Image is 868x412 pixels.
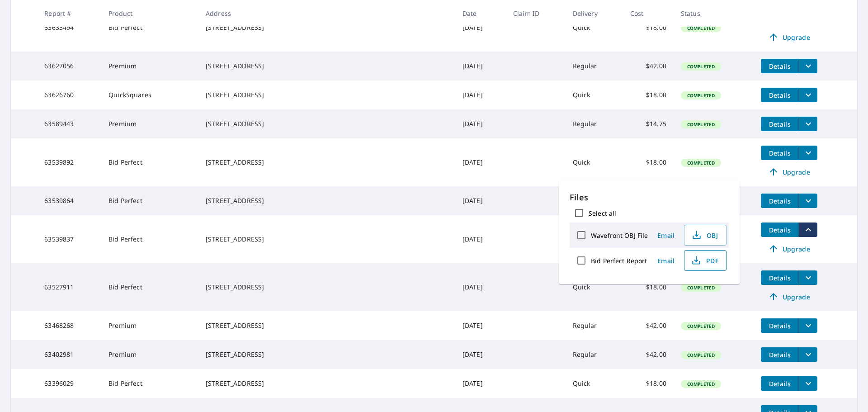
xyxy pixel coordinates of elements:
[761,88,799,102] button: detailsBtn-63626760
[799,117,817,131] button: filesDropdownBtn-63589443
[682,63,720,70] span: Completed
[682,92,720,99] span: Completed
[455,52,506,81] td: [DATE]
[455,81,506,109] td: [DATE]
[37,340,101,369] td: 63402981
[101,263,198,311] td: Bid Perfect
[682,160,720,166] span: Completed
[623,109,674,138] td: $14.75
[101,4,198,52] td: Bid Perfect
[766,291,812,302] span: Upgrade
[761,165,817,179] a: Upgrade
[623,52,674,81] td: $42.00
[206,321,448,330] div: [STREET_ADDRESS]
[206,283,448,292] div: [STREET_ADDRESS]
[651,254,680,268] button: Email
[799,347,817,362] button: filesDropdownBtn-63402981
[589,209,616,218] label: Select all
[455,369,506,398] td: [DATE]
[651,228,680,242] button: Email
[761,347,799,362] button: detailsBtn-63402981
[455,4,506,52] td: [DATE]
[455,186,506,215] td: [DATE]
[682,25,720,31] span: Completed
[682,381,720,387] span: Completed
[761,59,799,73] button: detailsBtn-63627056
[566,369,623,398] td: Quick
[591,231,648,240] label: Wavefront OBJ File
[623,311,674,340] td: $42.00
[623,369,674,398] td: $18.00
[566,4,623,52] td: Quick
[766,350,793,359] span: Details
[799,146,817,160] button: filesDropdownBtn-63539892
[101,109,198,138] td: Premium
[566,109,623,138] td: Regular
[761,242,817,256] a: Upgrade
[766,166,812,177] span: Upgrade
[206,62,448,71] div: [STREET_ADDRESS]
[206,379,448,388] div: [STREET_ADDRESS]
[206,350,448,359] div: [STREET_ADDRESS]
[623,4,674,52] td: $18.00
[570,191,729,204] p: Files
[455,263,506,311] td: [DATE]
[455,215,506,263] td: [DATE]
[766,149,793,157] span: Details
[799,318,817,333] button: filesDropdownBtn-63468268
[101,340,198,369] td: Premium
[799,194,817,208] button: filesDropdownBtn-63539864
[37,311,101,340] td: 63468268
[566,311,623,340] td: Regular
[690,230,719,241] span: OBJ
[566,263,623,311] td: Quick
[37,369,101,398] td: 63396029
[766,120,793,128] span: Details
[566,81,623,109] td: Quick
[101,138,198,186] td: Bid Perfect
[682,121,720,128] span: Completed
[761,376,799,391] button: detailsBtn-63396029
[766,243,812,254] span: Upgrade
[799,223,817,237] button: filesDropdownBtn-63539837
[690,255,719,266] span: PDF
[455,340,506,369] td: [DATE]
[766,197,793,205] span: Details
[455,311,506,340] td: [DATE]
[684,225,726,246] button: OBJ
[761,270,799,285] button: detailsBtn-63527911
[101,81,198,109] td: QuickSquares
[455,109,506,138] td: [DATE]
[101,52,198,81] td: Premium
[682,284,720,291] span: Completed
[37,263,101,311] td: 63527911
[101,369,198,398] td: Bid Perfect
[37,186,101,215] td: 63539864
[766,62,793,71] span: Details
[566,138,623,186] td: Quick
[566,52,623,81] td: Regular
[37,52,101,81] td: 63627056
[761,223,799,237] button: detailsBtn-63539837
[655,231,677,240] span: Email
[591,256,647,265] label: Bid Perfect Report
[206,23,448,32] div: [STREET_ADDRESS]
[761,146,799,160] button: detailsBtn-63539892
[623,138,674,186] td: $18.00
[37,81,101,109] td: 63626760
[37,109,101,138] td: 63589443
[799,376,817,391] button: filesDropdownBtn-63396029
[761,318,799,333] button: detailsBtn-63468268
[206,235,448,244] div: [STREET_ADDRESS]
[682,323,720,329] span: Completed
[799,270,817,285] button: filesDropdownBtn-63527911
[766,91,793,99] span: Details
[761,289,817,304] a: Upgrade
[766,226,793,234] span: Details
[766,379,793,388] span: Details
[761,30,817,44] a: Upgrade
[799,88,817,102] button: filesDropdownBtn-63626760
[37,4,101,52] td: 63633494
[37,215,101,263] td: 63539837
[101,186,198,215] td: Bid Perfect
